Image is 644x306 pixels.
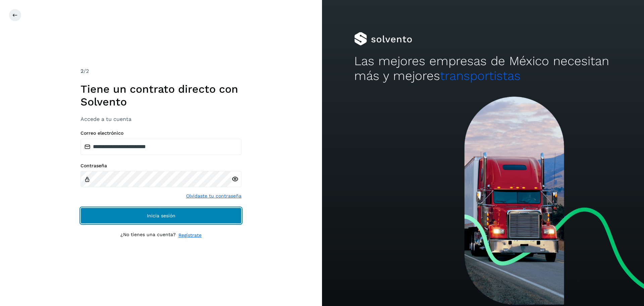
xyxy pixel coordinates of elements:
a: Olvidaste tu contraseña [186,192,241,200]
button: Inicia sesión [80,208,241,224]
h3: Accede a tu cuenta [80,116,241,122]
h2: Las mejores empresas de México necesitan más y mejores [354,54,612,84]
span: transportistas [440,69,521,83]
a: Regístrate [178,232,202,239]
label: Correo electrónico [80,130,241,136]
h1: Tiene un contrato directo con Solvento [80,83,241,108]
p: ¿No tienes una cuenta? [120,232,176,239]
div: /2 [80,67,241,75]
span: Inicia sesión [147,213,175,218]
span: 2 [80,68,84,74]
label: Contraseña [80,163,241,169]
